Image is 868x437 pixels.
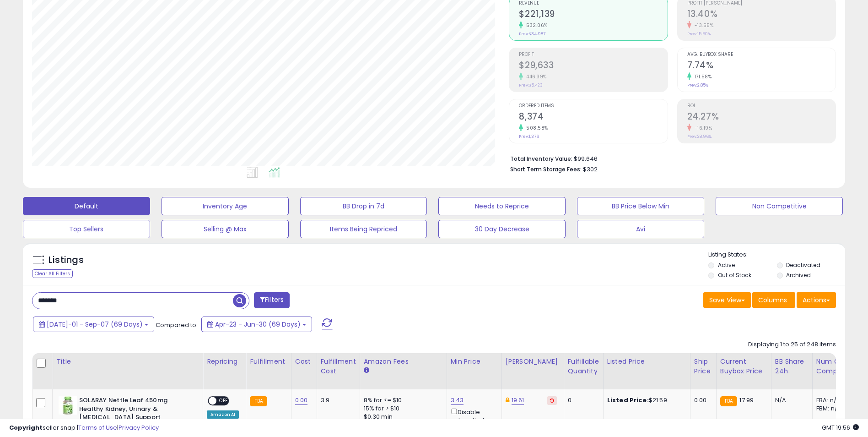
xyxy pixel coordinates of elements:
[694,357,712,376] div: Ship Price
[512,396,524,405] a: 19.61
[718,261,735,269] label: Active
[32,269,73,278] div: Clear All Filters
[300,197,427,215] button: BB Drop in 7d
[607,396,649,404] b: Listed Price:
[583,165,598,174] span: $302
[687,60,836,72] h2: 7.74%
[691,73,712,80] small: 171.58%
[510,165,582,173] b: Short Term Storage Fees:
[23,197,150,215] button: Default
[162,197,289,215] button: Inventory Age
[607,396,683,404] div: $21.59
[720,357,767,376] div: Current Buybox Price
[691,22,714,29] small: -13.55%
[119,423,159,432] a: Privacy Policy
[216,397,231,405] span: OFF
[691,125,712,131] small: -16.19%
[451,396,464,405] a: 3.43
[207,357,242,366] div: Repricing
[23,220,150,238] button: Top Sellers
[156,321,198,329] span: Compared to:
[364,357,443,366] div: Amazon Fees
[250,396,267,406] small: FBA
[816,404,846,413] div: FBM: n/a
[523,73,547,80] small: 446.39%
[438,220,566,238] button: 30 Day Decrease
[519,82,543,88] small: Prev: $5,423
[250,357,287,366] div: Fulfillment
[816,357,850,376] div: Num of Comp.
[510,155,572,163] b: Total Inventory Value:
[752,292,795,308] button: Columns
[687,9,836,21] h2: 13.40%
[519,111,667,124] h2: 8,374
[607,357,686,366] div: Listed Price
[687,1,836,6] span: Profit [PERSON_NAME]
[822,423,859,432] span: 2025-09-8 19:56 GMT
[254,292,290,308] button: Filters
[56,357,199,366] div: Title
[708,251,845,259] p: Listing States:
[758,295,787,305] span: Columns
[775,357,809,376] div: BB Share 24h.
[687,31,711,37] small: Prev: 15.50%
[577,197,704,215] button: BB Price Below Min
[506,357,560,366] div: [PERSON_NAME]
[321,396,353,404] div: 3.9
[9,424,159,432] div: seller snap | |
[59,396,77,415] img: 41aRi8IqCSL._SL40_.jpg
[438,197,566,215] button: Needs to Reprice
[364,404,440,413] div: 15% for > $10
[577,220,704,238] button: Avi
[519,31,545,37] small: Prev: $34,987
[816,396,846,404] div: FBA: n/a
[687,82,708,88] small: Prev: 2.85%
[748,340,836,349] div: Displaying 1 to 25 of 248 items
[510,153,829,164] li: $99,646
[519,60,667,72] h2: $29,633
[201,317,312,332] button: Apr-23 - Jun-30 (69 Days)
[49,254,84,267] h5: Listings
[568,357,599,376] div: Fulfillable Quantity
[523,22,548,29] small: 532.06%
[519,134,539,139] small: Prev: 1,376
[523,125,548,131] small: 508.58%
[9,423,43,432] strong: Copyright
[519,9,667,21] h2: $221,139
[694,396,709,404] div: 0.00
[739,396,754,404] span: 17.99
[716,197,843,215] button: Non Competitive
[687,111,836,124] h2: 24.27%
[720,396,737,406] small: FBA
[47,320,143,329] span: [DATE]-01 - Sep-07 (69 Days)
[687,52,836,57] span: Avg. Buybox Share
[364,366,369,375] small: Amazon Fees.
[295,357,313,366] div: Cost
[33,317,154,332] button: [DATE]-01 - Sep-07 (69 Days)
[519,1,667,6] span: Revenue
[451,407,495,433] div: Disable auto adjust min
[321,357,356,376] div: Fulfillment Cost
[703,292,751,308] button: Save View
[687,134,712,139] small: Prev: 28.96%
[295,396,308,405] a: 0.00
[797,292,836,308] button: Actions
[687,104,836,109] span: ROI
[786,271,811,279] label: Archived
[162,220,289,238] button: Selling @ Max
[300,220,427,238] button: Items Being Repriced
[215,320,301,329] span: Apr-23 - Jun-30 (69 Days)
[568,396,596,404] div: 0
[364,396,440,404] div: 8% for <= $10
[451,357,498,366] div: Min Price
[718,271,751,279] label: Out of Stock
[519,104,667,109] span: Ordered Items
[775,396,805,404] div: N/A
[786,261,820,269] label: Deactivated
[519,52,667,57] span: Profit
[78,423,117,432] a: Terms of Use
